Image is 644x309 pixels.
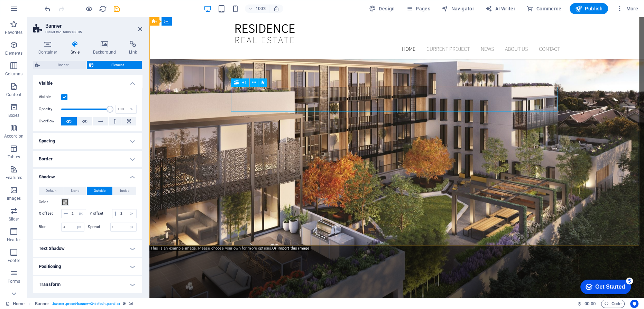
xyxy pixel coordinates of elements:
[99,4,107,13] button: reload
[51,1,58,8] div: 5
[88,41,124,55] h4: Background
[6,175,22,180] p: Features
[9,216,19,222] p: Slider
[90,212,112,215] label: Y offset
[113,187,136,195] button: Inside
[482,3,518,14] button: AI Writer
[570,3,608,14] button: Publish
[245,4,269,13] button: 100%
[33,240,142,257] h4: Text Shadow
[35,300,49,308] span: Click to select. Double-click to edit
[441,5,474,12] span: Navigator
[630,300,638,308] button: Usercentrics
[99,5,107,13] i: Reload page
[33,151,142,167] h4: Border
[601,300,625,308] button: Code
[33,75,142,87] h4: Visible
[5,30,22,35] p: Favorites
[255,4,266,13] h6: 100%
[589,301,590,306] span: :
[5,50,23,56] p: Elements
[87,61,142,69] button: Element
[4,133,24,139] p: Accordion
[33,276,142,293] h4: Transform
[35,300,133,308] nav: breadcrumb
[39,107,61,111] label: Opacity
[272,246,309,251] a: Or import this image
[64,187,86,195] button: None
[44,5,52,13] i: Undo: Change shadow (Ctrl+Z)
[45,23,142,29] h2: Banner
[52,300,120,308] span: . banner .preset-banner-v3-default .parallax
[123,302,126,306] i: This element is a customizable preset
[33,41,65,55] h4: Container
[241,81,247,85] span: H1
[85,4,93,13] button: Click here to leave preview mode and continue editing
[369,5,395,12] span: Design
[39,93,61,101] label: Visible
[575,5,602,12] span: Publish
[7,237,21,243] p: Header
[43,4,52,13] button: undo
[616,5,638,12] span: More
[120,187,129,195] span: Inside
[524,3,564,14] button: Commerce
[273,6,279,12] i: On resize automatically adjust zoom level to fit chosen device.
[113,5,121,13] i: Save (Ctrl+S)
[112,4,121,13] button: save
[45,29,128,35] h3: Preset #ed-600913805
[42,61,84,69] span: Banner
[39,212,61,215] label: X offset
[577,300,596,308] h6: Session time
[604,300,622,308] span: Code
[20,8,50,14] div: Get Started
[39,225,61,229] label: Blur
[149,246,311,251] div: This is an example image. Please choose your own for more options.
[8,258,20,263] p: Footer
[6,3,56,18] div: Get Started 5 items remaining, 0% complete
[33,169,142,181] h4: Shadow
[39,198,61,206] label: Color
[8,279,20,284] p: Forms
[585,300,595,308] span: 00 00
[5,71,22,77] p: Columns
[6,92,21,97] p: Content
[124,41,142,55] h4: Link
[39,187,64,195] button: Default
[7,196,21,201] p: Images
[485,5,515,12] span: AI Writer
[127,105,136,113] div: %
[6,300,25,308] a: Click to cancel selection. Double-click to open Pages
[129,302,133,306] i: This element contains a background
[96,61,140,69] span: Element
[33,258,142,275] h4: Positioning
[71,187,79,195] span: None
[87,187,113,195] button: Outside
[403,3,433,14] button: Pages
[65,41,88,55] h4: Style
[526,5,561,12] span: Commerce
[406,5,430,12] span: Pages
[8,154,20,160] p: Tables
[366,3,398,14] div: Design (Ctrl+Alt+Y)
[366,3,398,14] button: Design
[88,225,110,229] label: Spread
[614,3,641,14] button: More
[8,113,20,118] p: Boxes
[33,133,142,149] h4: Spacing
[33,61,86,69] button: Banner
[439,3,477,14] button: Navigator
[39,117,61,125] label: Overflow
[46,187,56,195] span: Default
[94,187,105,195] span: Outside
